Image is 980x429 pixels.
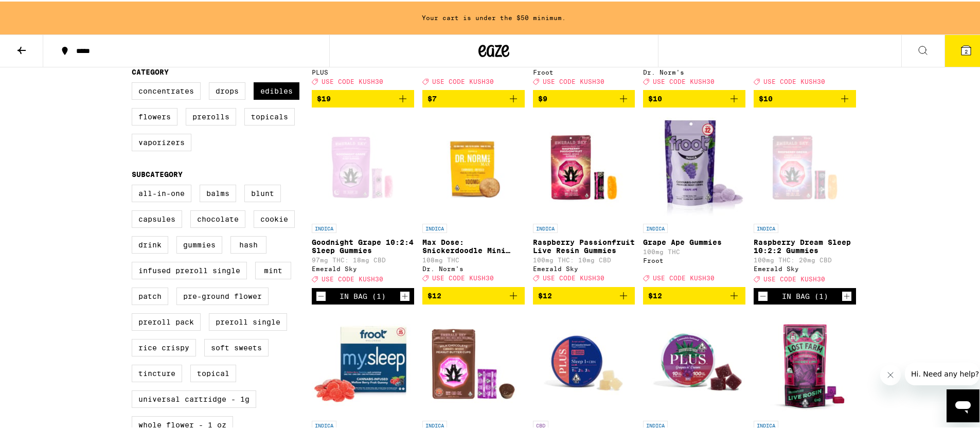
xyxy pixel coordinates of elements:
span: USE CODE KUSH30 [763,275,825,281]
iframe: Message from company [905,361,979,384]
img: Lost Farm - Cherry Lime x GMO Live Rosin Chews [754,311,856,414]
label: Vaporizers [132,132,191,150]
span: USE CODE KUSH30 [543,77,604,83]
label: Pre-ground Flower [176,286,269,303]
label: Flowers [132,106,177,124]
div: In Bag (1) [782,291,828,299]
label: All-In-One [132,183,191,201]
img: PLUS - Lychee SLEEP 1:2:3 Gummies [533,311,635,414]
iframe: Button to launch messaging window [947,388,979,421]
label: Hash [230,235,266,252]
a: Open page for Goodnight Grape 10:2:4 Sleep Gummies from Emerald Sky [312,114,414,286]
p: 100mg THC: 10mg CBD [533,255,635,262]
label: Topicals [244,106,295,124]
p: INDICA [754,222,778,231]
label: Mint [255,260,291,278]
button: Add to bag [422,285,525,303]
p: 100mg THC [643,247,745,254]
span: USE CODE KUSH30 [322,275,383,281]
p: INDICA [422,419,447,428]
p: 100mg THC: 20mg CBD [754,255,856,262]
span: $12 [538,290,552,298]
img: Dr. Norm's - Max Dose: Snickerdoodle Mini Cookie - Indica [422,114,525,217]
button: Add to bag [754,88,856,106]
button: Add to bag [312,88,414,106]
span: USE CODE KUSH30 [653,77,715,83]
span: $12 [648,290,662,298]
div: Emerald Sky [533,264,635,271]
button: Increment [400,290,410,300]
label: Rice Crispy [132,337,196,355]
p: Max Dose: Snickerdoodle Mini Cookie - Indica [422,237,525,253]
button: Add to bag [643,285,745,303]
span: USE CODE KUSH30 [543,274,604,280]
span: $19 [317,93,331,101]
a: Open page for Raspberry Passionfruit Live Resin Gummies from Emerald Sky [533,114,635,285]
label: Drink [132,235,168,252]
label: Patch [132,286,168,303]
span: $9 [538,93,547,101]
p: INDICA [312,419,336,428]
label: Soft Sweets [204,337,269,355]
label: Gummies [176,235,222,252]
img: Froot - Grape Ape Gummies [643,114,745,217]
p: Raspberry Passionfruit Live Resin Gummies [533,237,635,253]
div: Froot [533,67,635,74]
img: PLUS - Grapes n' Cream Solventless Gummies [643,311,745,414]
label: Preroll Pack [132,312,201,329]
div: In Bag (1) [340,291,386,299]
p: INDICA [643,222,668,231]
span: USE CODE KUSH30 [763,77,825,83]
img: Emerald Sky - Indica Peanut Butter Cups 10-Pack [422,311,525,414]
legend: Category [132,66,169,75]
span: USE CODE KUSH30 [432,77,494,83]
label: Infused Preroll Single [132,260,247,278]
label: Tincture [132,363,182,381]
img: Emerald Sky - Raspberry Passionfruit Live Resin Gummies [533,114,635,217]
span: $10 [648,93,662,101]
label: Topical [190,363,236,381]
label: Drops [209,81,245,98]
button: Decrement [758,290,768,300]
label: Blunt [244,183,281,201]
button: Decrement [316,290,326,300]
img: Froot - M.Y. SLEEP 5:2:2 Gummies [312,311,414,414]
p: INDICA [754,419,778,428]
p: 108mg THC [422,255,525,262]
button: Add to bag [643,88,745,106]
label: Capsules [132,209,182,226]
button: Add to bag [533,285,635,303]
div: Froot [643,256,745,262]
p: INDICA [312,222,336,231]
div: Emerald Sky [312,264,414,271]
div: Dr. Norm's [422,264,525,271]
a: Open page for Max Dose: Snickerdoodle Mini Cookie - Indica from Dr. Norm's [422,114,525,285]
p: INDICA [643,419,668,428]
p: INDICA [422,222,447,231]
p: INDICA [533,222,558,231]
span: $7 [427,93,437,101]
p: CBD [533,419,548,428]
label: Prerolls [186,106,236,124]
button: Add to bag [533,88,635,106]
label: Edibles [254,81,299,98]
p: 97mg THC: 18mg CBD [312,255,414,262]
a: Open page for Raspberry Dream Sleep 10:2:2 Gummies from Emerald Sky [754,114,856,286]
label: Cookie [254,209,295,226]
label: Universal Cartridge - 1g [132,389,256,406]
span: 2 [965,47,968,53]
div: Emerald Sky [754,264,856,271]
div: PLUS [312,67,414,74]
span: $10 [759,93,773,101]
label: Preroll Single [209,312,287,329]
label: Chocolate [190,209,245,226]
p: Goodnight Grape 10:2:4 Sleep Gummies [312,237,414,253]
span: $12 [427,290,441,298]
span: USE CODE KUSH30 [322,77,383,83]
label: Balms [200,183,236,201]
button: Add to bag [422,88,525,106]
span: USE CODE KUSH30 [432,274,494,280]
p: Grape Ape Gummies [643,237,745,245]
iframe: Close message [880,363,901,384]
